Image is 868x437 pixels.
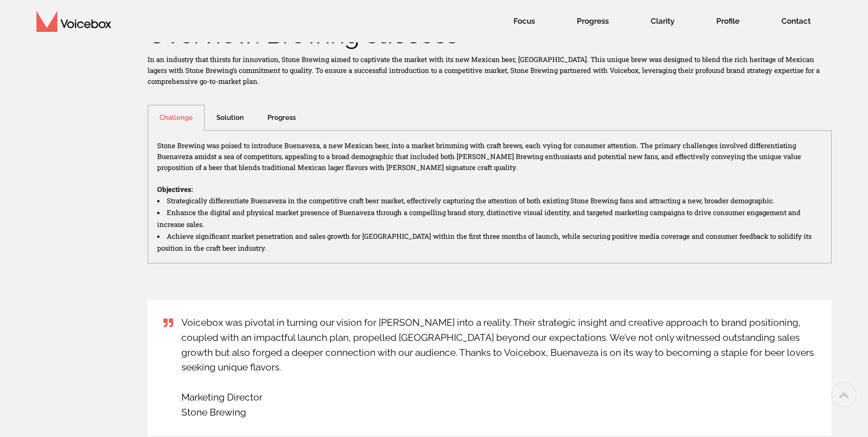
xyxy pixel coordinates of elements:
[163,315,816,420] h5: Voicebox was pivotal in turning our vision for [PERSON_NAME] into a reality. Their strategic insi...
[157,206,822,230] li: Enhance the digital and physical market presence of Buenaveza through a compelling brand story, d...
[157,185,193,194] strong: Objectives:
[205,105,256,131] div: Solution
[157,230,822,254] li: Achieve significant market penetration and sales growth for [GEOGRAPHIC_DATA] within the first th...
[504,9,544,33] span: Focus
[148,22,832,47] h4: Overview: Brewing success
[642,9,683,33] span: Clarity
[148,54,832,87] p: In an industry that thirsts for innovation, Stone Brewing aimed to captivate the market with its ...
[772,9,820,33] span: Contact
[256,105,308,131] div: Progress
[568,9,618,33] span: Progress
[157,195,822,206] li: Strategically differentiate Buenaveza in the competitive craft beer market, effectively capturing...
[148,105,205,131] div: Challenge
[157,140,822,173] p: Stone Brewing was poised to introduce Buenaveza, a new Mexican beer, into a market brimming with ...
[707,9,749,33] span: Profile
